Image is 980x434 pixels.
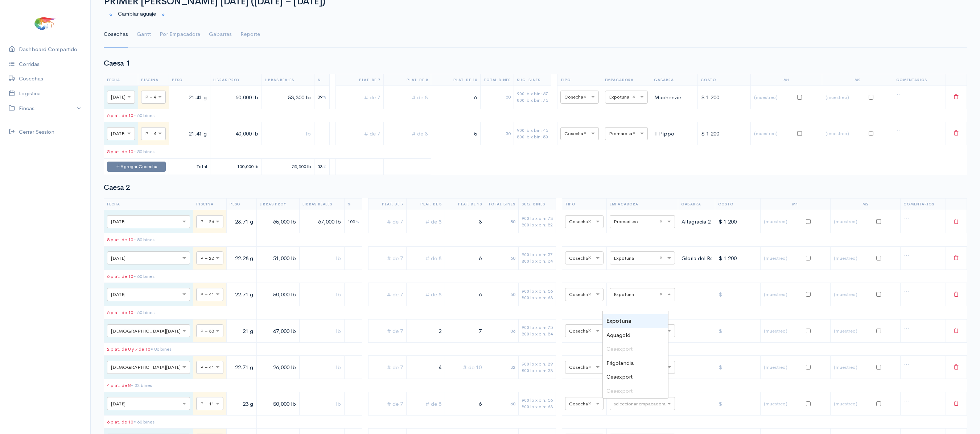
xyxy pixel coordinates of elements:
[104,379,257,392] td: 4 plat. de 8
[302,214,341,229] input: lb
[583,93,589,101] span: Clear all
[160,21,200,47] a: Por Empacadora
[323,164,326,169] span: %
[522,331,553,337] div: 800 lb x bin: 84
[602,74,651,85] th: Empacadora
[481,74,514,85] th: Total Bines
[104,306,257,320] td: 6 plat. de 10
[260,396,297,411] input: lb
[230,396,254,411] input: g
[317,94,326,100] span: 89
[606,373,633,380] span: Ceaexport
[763,253,806,263] input: (muestreo)
[763,326,806,336] input: (muestreo)
[133,112,155,118] span: = 60 bines
[606,345,633,352] span: Ceaexport
[213,126,259,141] input: lb
[387,126,428,141] input: # de 8
[833,289,876,300] input: (muestreo)
[131,382,152,388] span: = 32 bines
[104,145,210,159] td: 5 plat. de 10
[169,158,210,175] td: Total
[104,270,257,283] td: 6 plat. de 10
[588,254,594,262] span: Clear all
[522,397,553,404] div: 900 lb x bin: 56
[260,324,297,338] input: lb
[522,361,553,367] div: 900 lb x bin: 29
[522,251,553,258] div: 900 lb x bin: 57
[514,74,551,85] th: Sug. Bines
[387,90,428,105] input: # de 8
[302,396,341,411] input: lb
[213,90,259,105] input: lb
[833,253,876,263] input: (muestreo)
[751,74,822,85] th: M1
[718,287,757,302] input: $
[347,218,359,225] span: 103
[448,287,482,302] input: # de 10
[230,214,254,229] input: g
[104,233,257,247] td: 8 plat. de 10
[137,21,151,47] a: Gantt
[760,199,830,210] th: M1
[104,415,257,429] td: 6 plat. de 10
[822,74,893,85] th: M2
[483,130,511,137] div: 50
[302,360,341,375] input: lb
[409,396,442,411] input: # de 8
[517,134,548,140] div: 800 lb x bin: 50
[265,126,311,141] input: lb
[833,216,876,227] input: (muestreo)
[409,214,442,229] input: # de 8
[99,7,971,22] div: Cambiar aguaje
[104,199,193,210] th: Fecha
[825,128,869,139] input: (muestreo)
[300,199,344,210] th: Libras Reales
[409,324,442,338] input: # de 8
[588,291,594,299] span: Clear all
[209,21,232,47] a: Gabarras
[825,92,869,103] input: (muestreo)
[833,398,876,409] input: (muestreo)
[230,360,254,375] input: g
[133,419,155,425] span: = 60 bines
[522,288,553,295] div: 900 lb x bin: 56
[133,309,155,316] span: = 60 bines
[169,74,210,85] th: Peso
[659,291,666,299] span: Clear all
[763,289,806,300] input: (muestreo)
[383,74,431,85] th: Plat. de 8
[434,90,477,105] input: # de 10
[260,287,297,302] input: lb
[659,254,666,262] span: Clear all
[104,184,967,192] h2: Caesa 2
[339,90,380,105] input: # de 7
[678,199,715,210] th: Gabarra
[583,130,589,137] span: Clear all
[754,128,797,139] input: (muestreo)
[262,158,314,175] td: 53,300 lb
[356,219,359,224] span: %
[210,158,262,175] td: 100,000 lb
[133,149,155,155] span: = 50 bines
[697,74,750,85] th: Costo
[718,396,757,411] input: $
[701,126,748,141] input: $
[230,324,254,338] input: g
[701,90,748,105] input: $
[522,215,553,222] div: 900 lb x bin: 73
[133,273,155,279] span: = 60 bines
[133,237,155,243] span: = 80 bines
[371,396,404,411] input: # de 7
[763,398,806,409] input: (muestreo)
[302,287,341,302] input: lb
[606,199,678,210] th: Empacadora
[240,21,260,47] a: Reporte
[260,360,297,375] input: lb
[833,326,876,336] input: (muestreo)
[210,74,262,85] th: Libras Proy.
[488,218,515,225] div: 80
[260,214,297,229] input: lb
[104,59,967,67] h2: Caesa 1
[448,214,482,229] input: # de 10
